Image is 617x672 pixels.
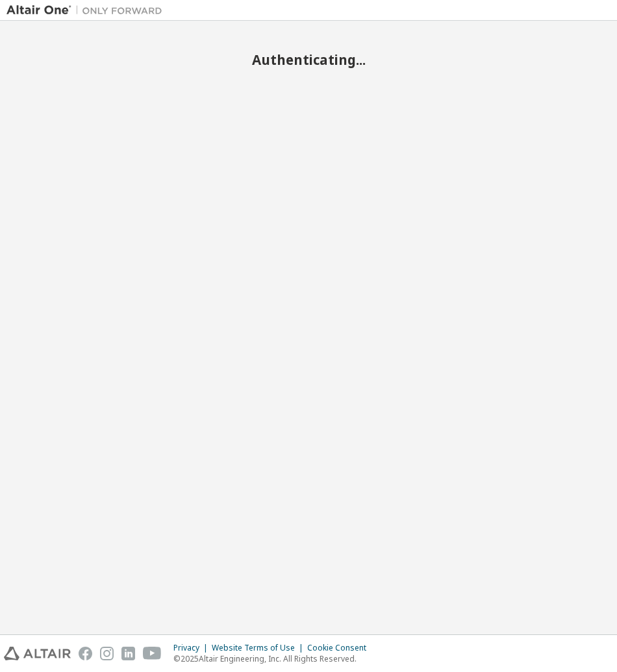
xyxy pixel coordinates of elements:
div: Privacy [173,643,212,653]
img: linkedin.svg [121,647,135,660]
p: © 2025 Altair Engineering, Inc. All Rights Reserved. [173,653,374,664]
img: Altair One [6,4,169,17]
img: instagram.svg [100,647,114,660]
h2: Authenticating... [6,51,611,68]
img: altair_logo.svg [4,647,71,660]
img: youtube.svg [143,647,162,660]
div: Website Terms of Use [212,643,307,653]
div: Cookie Consent [307,643,374,653]
img: facebook.svg [79,647,92,660]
